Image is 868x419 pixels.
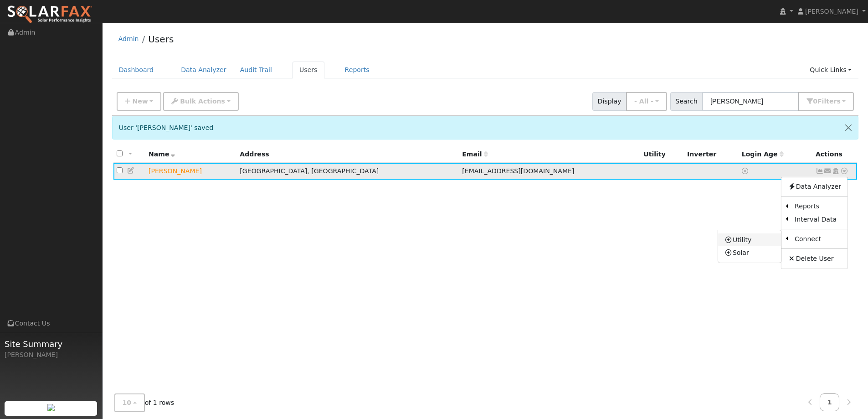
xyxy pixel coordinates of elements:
[643,150,681,159] div: Utility
[462,167,574,175] span: [EMAIL_ADDRESS][DOMAIN_NAME]
[145,163,236,180] td: Lead
[816,150,854,159] div: Actions
[112,62,161,78] a: Dashboard
[837,98,840,105] span: s
[832,167,840,175] a: Login As
[803,62,858,78] a: Quick Links
[805,8,858,15] span: [PERSON_NAME]
[742,167,750,175] a: No login access
[820,393,840,411] a: 1
[293,62,324,78] a: Users
[718,246,781,259] a: Solar
[817,98,841,105] span: Filter
[839,116,858,139] button: Close
[174,62,233,78] a: Data Analyzer
[702,92,799,111] input: Search
[163,92,238,111] button: Bulk Actions
[742,150,784,158] span: Days since last login
[824,166,832,176] a: donhuff3@gmail.com
[148,34,174,45] a: Users
[180,98,225,105] span: Bulk Actions
[7,5,92,24] img: SolarFax
[149,150,175,158] span: Name
[687,150,735,159] div: Inverter
[114,393,175,412] span: of 1 rows
[670,92,703,111] span: Search
[840,166,848,176] a: Other actions
[798,92,854,111] button: 0Filters
[233,62,279,78] a: Audit Trail
[5,350,98,360] div: [PERSON_NAME]
[240,150,456,159] div: Address
[718,233,781,246] a: Utility
[118,35,139,42] a: Admin
[462,150,488,158] span: Email
[626,92,667,111] button: - All -
[788,233,847,245] a: Connect
[788,213,847,226] a: Interval Data
[114,393,145,412] button: 10
[123,399,132,406] span: 10
[47,404,55,411] img: retrieve
[781,252,847,265] a: Delete User
[338,62,376,78] a: Reports
[119,124,214,131] span: User '[PERSON_NAME]' saved
[5,338,98,350] span: Site Summary
[592,92,627,111] span: Display
[816,167,824,175] a: Not connected
[781,181,847,193] a: Data Analyzer
[117,92,162,111] button: New
[132,98,148,105] span: New
[788,200,847,213] a: Reports
[236,163,459,180] td: [GEOGRAPHIC_DATA], [GEOGRAPHIC_DATA]
[127,167,135,174] a: Edit User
